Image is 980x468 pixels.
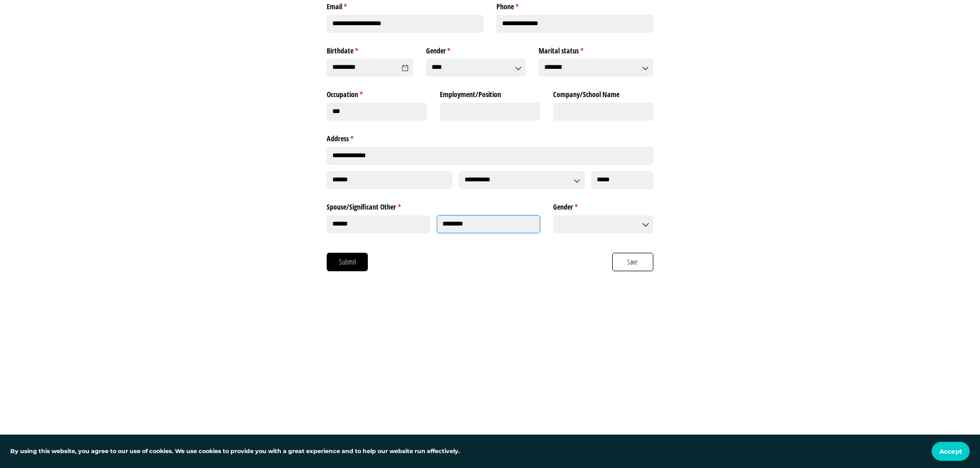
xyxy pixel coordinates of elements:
input: Last [437,215,540,233]
input: City [327,171,452,189]
input: Address Line 1 [327,147,653,165]
button: Submit [327,253,368,271]
input: Zip Code [591,171,653,189]
label: Gender [553,199,653,212]
label: Marital status [539,42,653,55]
label: Occupation [327,86,427,100]
p: By using this website, you agree to our use of cookies. We use cookies to provide you with a grea... [10,447,460,456]
span: Save [627,256,638,268]
span: Accept [939,447,962,455]
label: Birthdate [327,42,413,55]
label: Employment/​Position [440,86,540,100]
input: First [327,215,430,233]
label: Company/​School Name [553,86,653,100]
label: Gender [426,42,526,55]
button: Save [612,253,653,271]
legend: Address [327,130,653,144]
button: Accept [932,442,970,461]
legend: Spouse/​Significant Other [327,199,540,212]
input: State [459,171,584,189]
span: Submit [338,256,357,268]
